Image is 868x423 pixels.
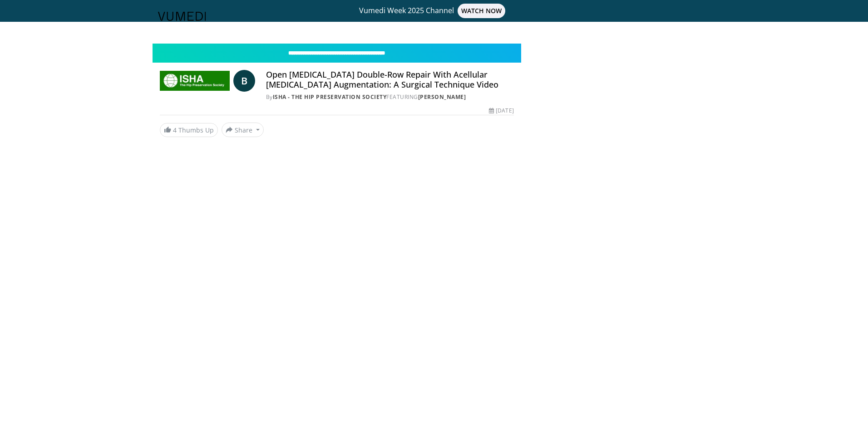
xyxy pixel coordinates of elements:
[173,126,177,134] span: 4
[266,93,514,101] div: By FEATURING
[160,123,218,137] a: 4 Thumbs Up
[489,107,513,115] div: [DATE]
[160,70,230,92] img: ISHA - The Hip Preservation Society
[266,70,514,89] h4: Open [MEDICAL_DATA] Double-Row Repair With Acellular [MEDICAL_DATA] Augmentation: A Surgical Tech...
[273,93,387,101] a: ISHA - The Hip Preservation Society
[158,12,206,21] img: VuMedi Logo
[222,123,264,137] button: Share
[233,70,255,92] a: B
[418,93,466,101] a: [PERSON_NAME]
